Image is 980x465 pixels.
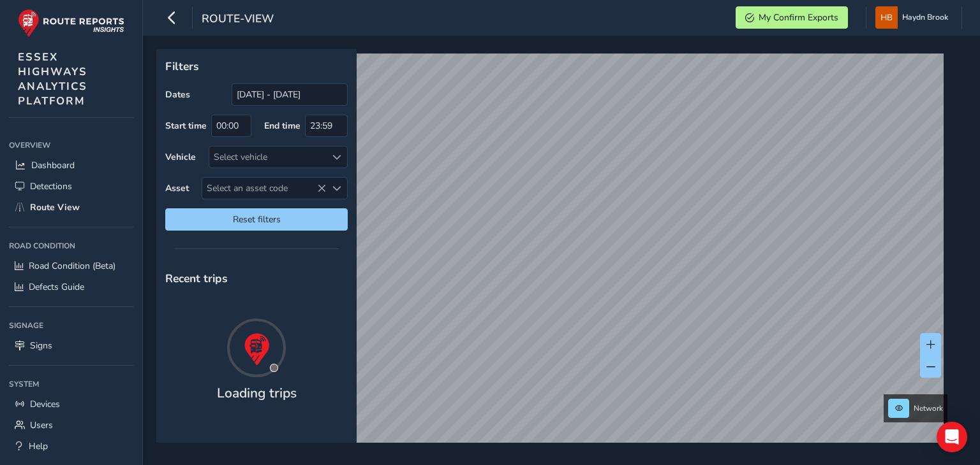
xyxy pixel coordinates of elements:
[30,419,53,431] span: Users
[9,415,133,436] a: Users
[165,89,190,101] label: Dates
[9,136,133,155] div: Overview
[30,398,60,410] span: Devices
[9,176,133,197] a: Detections
[161,54,944,457] canvas: Map
[30,340,52,352] span: Signs
[165,182,189,194] label: Asset
[264,120,301,132] label: End time
[165,58,348,75] p: Filters
[165,151,196,163] label: Vehicle
[9,255,133,276] a: Road Condition (Beta)
[914,403,943,413] span: Network
[18,50,87,108] span: ESSEX HIGHWAYS ANALYTICS PLATFORM
[165,120,207,132] label: Start time
[29,260,115,272] span: Road Condition (Beta)
[736,6,848,29] button: My Confirm Exports
[217,385,297,401] h4: Loading trips
[875,6,898,29] img: diamond-layout
[18,9,124,38] img: rr logo
[165,271,228,286] span: Recent trips
[29,281,84,293] span: Defects Guide
[175,213,338,225] span: Reset filters
[165,208,348,231] button: Reset filters
[9,335,133,356] a: Signs
[30,180,72,192] span: Detections
[902,6,948,29] span: Haydn Brook
[9,436,133,457] a: Help
[9,375,133,394] div: System
[202,178,326,199] span: Select an asset code
[937,422,967,452] div: Open Intercom Messenger
[209,147,326,168] div: Select vehicle
[30,201,80,213] span: Route View
[759,11,838,24] span: My Confirm Exports
[31,159,75,171] span: Dashboard
[875,6,953,29] button: Haydn Brook
[326,178,347,199] div: Select an asset code
[9,197,133,218] a: Route View
[9,394,133,415] a: Devices
[9,276,133,297] a: Defects Guide
[9,236,133,255] div: Road Condition
[9,316,133,335] div: Signage
[9,155,133,176] a: Dashboard
[29,440,48,452] span: Help
[202,11,274,29] span: route-view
